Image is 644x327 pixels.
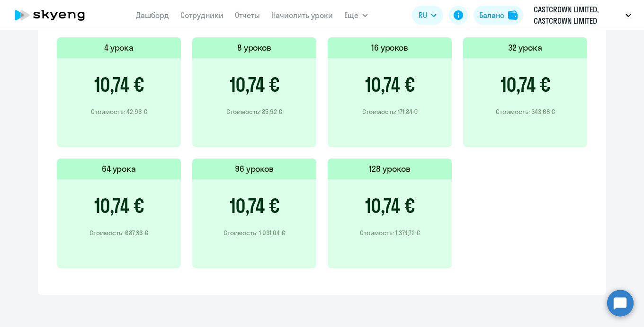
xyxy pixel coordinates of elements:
p: Стоимость: 343,68 € [496,107,555,116]
span: RU [419,9,427,21]
p: Стоимость: 1 374,72 € [360,229,420,237]
h5: 32 урока [508,42,542,54]
h5: 8 уроков [237,42,272,54]
h3: 10,74 € [365,73,415,96]
button: Балансbalance [474,6,523,25]
p: Стоимость: 85,92 € [226,107,282,116]
button: Ещё [344,6,368,25]
h5: 16 уроков [371,42,409,54]
img: balance [508,10,518,20]
p: Стоимость: 1 031,04 € [224,229,285,237]
p: CASTCROWN LIMITED, CASTCROWN LIMITED [534,4,622,27]
button: RU [412,6,443,25]
h5: 64 урока [102,163,136,175]
h5: 128 уроков [369,163,411,175]
h5: 96 уроков [235,163,274,175]
span: Ещё [344,9,358,21]
h3: 10,74 € [230,194,279,217]
button: CASTCROWN LIMITED, CASTCROWN LIMITED [529,4,636,27]
div: Баланс [479,9,504,21]
a: Дашборд [136,10,169,20]
h3: 10,74 € [230,73,279,96]
p: Стоимость: 171,84 € [362,107,418,116]
h3: 10,74 € [501,73,550,96]
h3: 10,74 € [94,73,144,96]
p: Стоимость: 687,36 € [89,229,148,237]
h3: 10,74 € [365,194,415,217]
a: Отчеты [235,10,260,20]
a: Сотрудники [180,10,224,20]
h3: 10,74 € [94,194,144,217]
p: Стоимость: 42,96 € [91,107,147,116]
a: Начислить уроки [271,10,333,20]
h5: 4 урока [104,42,134,54]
